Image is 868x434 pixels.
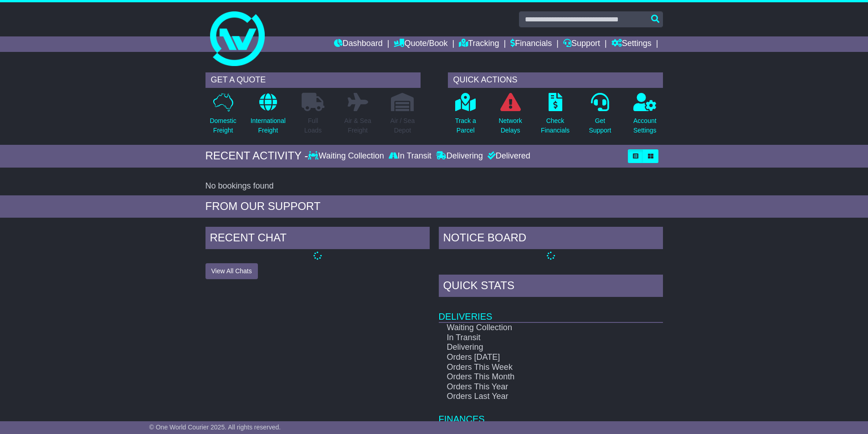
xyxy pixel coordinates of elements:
[439,372,631,382] td: Orders This Month
[205,227,430,251] div: RECENT CHAT
[439,275,663,299] div: Quick Stats
[390,116,415,135] p: Air / Sea Depot
[334,36,383,52] a: Dashboard
[439,392,631,402] td: Orders Last Year
[439,227,663,251] div: NOTICE BOARD
[611,36,652,52] a: Settings
[510,36,552,52] a: Financials
[589,116,611,135] p: Get Support
[439,352,631,363] td: Orders [DATE]
[344,116,371,135] p: Air & Sea Freight
[308,151,386,161] div: Waiting Collection
[439,363,631,373] td: Orders This Week
[439,333,631,343] td: In Transit
[633,92,657,140] a: AccountSettings
[205,149,308,163] div: RECENT ACTIVITY -
[439,322,631,333] td: Waiting Collection
[386,151,434,161] div: In Transit
[588,92,611,140] a: GetSupport
[149,424,281,431] span: © One World Courier 2025. All rights reserved.
[205,263,258,279] button: View All Chats
[251,116,286,135] p: International Freight
[434,151,485,161] div: Delivering
[448,72,663,88] div: QUICK ACTIONS
[633,116,657,135] p: Account Settings
[455,116,476,135] p: Track a Parcel
[394,36,447,52] a: Quote/Book
[210,116,236,135] p: Domestic Freight
[541,116,570,135] p: Check Financials
[459,36,499,52] a: Tracking
[540,92,570,140] a: CheckFinancials
[205,72,421,88] div: GET A QUOTE
[302,116,324,135] p: Full Loads
[563,36,600,52] a: Support
[439,382,631,392] td: Orders This Year
[439,402,663,425] td: Finances
[455,92,477,140] a: Track aParcel
[439,299,663,322] td: Deliveries
[498,92,522,140] a: NetworkDelays
[485,151,530,161] div: Delivered
[250,92,286,140] a: InternationalFreight
[439,342,631,352] td: Delivering
[205,181,663,191] div: No bookings found
[209,92,236,140] a: DomesticFreight
[205,200,663,213] div: FROM OUR SUPPORT
[498,116,522,135] p: Network Delays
